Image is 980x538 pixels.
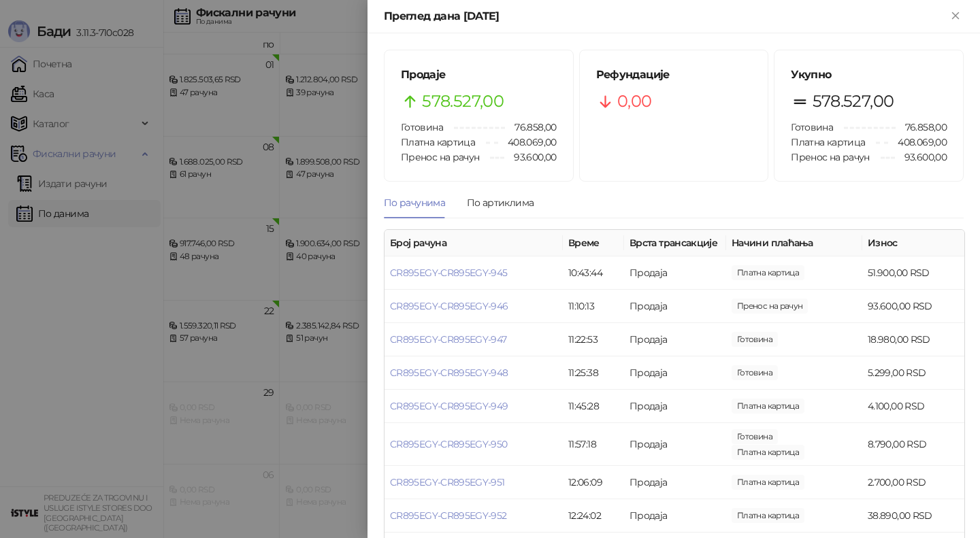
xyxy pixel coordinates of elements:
td: 4.100,00 RSD [862,390,964,423]
a: CR895EGY-CR895EGY-948 [390,367,508,379]
td: 12:24:02 [563,499,624,533]
td: Продаја [624,499,726,533]
span: Платна картица [401,136,475,148]
span: Платна картица [791,136,865,148]
td: 5.299,00 RSD [862,356,964,390]
td: 8.790,00 RSD [862,423,964,466]
span: 408.069,00 [888,135,947,150]
span: 4.000,00 [732,445,804,460]
span: 578.527,00 [813,88,894,114]
td: 11:57:18 [563,423,624,466]
span: 76.858,00 [896,120,947,135]
h5: Укупно [791,67,947,83]
span: 2.700,00 [732,475,804,490]
span: 408.069,00 [498,135,557,150]
td: Продаја [624,323,726,356]
h5: Продаје [401,67,557,83]
span: 18.980,00 [732,332,778,347]
span: 4.100,00 [732,399,804,414]
th: Износ [862,230,964,256]
td: Продаја [624,256,726,290]
th: Врста трансакције [624,230,726,256]
span: 5.299,00 [732,365,778,380]
td: Продаја [624,290,726,323]
span: 4.790,00 [732,429,778,444]
div: Преглед дана [DATE] [384,8,947,24]
a: CR895EGY-CR895EGY-951 [390,476,505,488]
td: 38.890,00 RSD [862,499,964,533]
a: CR895EGY-CR895EGY-946 [390,300,508,312]
span: Готовина [791,121,833,133]
span: 578.527,00 [422,88,504,114]
td: 2.700,00 RSD [862,466,964,499]
span: 38.890,00 [732,508,804,523]
a: CR895EGY-CR895EGY-950 [390,438,508,450]
a: CR895EGY-CR895EGY-947 [390,333,507,346]
a: CR895EGY-CR895EGY-949 [390,400,508,412]
td: 12:06:09 [563,466,624,499]
td: 51.900,00 RSD [862,256,964,290]
button: Close [947,8,964,24]
span: 51.900,00 [732,265,804,280]
a: CR895EGY-CR895EGY-952 [390,509,507,522]
span: 0,00 [617,88,651,114]
div: По артиклима [467,195,534,210]
span: Пренос на рачун [791,151,869,163]
span: 93.600,00 [732,299,808,314]
td: 11:25:38 [563,356,624,390]
td: 93.600,00 RSD [862,290,964,323]
h5: Рефундације [596,67,752,83]
th: Број рачуна [385,230,563,256]
td: Продаја [624,466,726,499]
td: 18.980,00 RSD [862,323,964,356]
td: 11:22:53 [563,323,624,356]
td: Продаја [624,356,726,390]
td: 10:43:44 [563,256,624,290]
a: CR895EGY-CR895EGY-945 [390,267,508,279]
td: 11:10:13 [563,290,624,323]
th: Време [563,230,624,256]
th: Начини плаћања [726,230,862,256]
span: Пренос на рачун [401,151,479,163]
span: Готовина [401,121,443,133]
span: 93.600,00 [895,150,947,165]
span: 76.858,00 [505,120,556,135]
td: Продаја [624,423,726,466]
span: 93.600,00 [504,150,556,165]
td: Продаја [624,390,726,423]
td: 11:45:28 [563,390,624,423]
div: По рачунима [384,195,445,210]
